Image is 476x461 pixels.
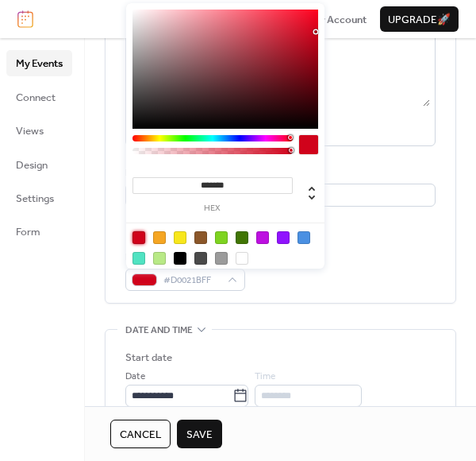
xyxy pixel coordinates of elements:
a: My Account [311,11,367,27]
span: Settings [16,191,54,207]
a: Views [6,118,72,143]
span: Views [16,123,44,139]
span: Time [255,369,275,385]
label: hex [132,204,293,213]
span: My Events [16,56,63,72]
span: Form [16,224,40,240]
img: logo [17,10,33,28]
a: My Events [6,50,72,76]
span: Cancel [120,427,161,443]
a: Form [6,219,72,244]
div: #F8E71C [174,231,186,244]
div: #9B9B9B [215,252,228,265]
div: #FFFFFF [236,252,248,265]
button: Save [177,420,222,448]
span: Design [16,157,48,173]
div: #4A90E2 [297,231,310,244]
span: Date [125,369,145,385]
span: #D0021BFF [163,273,220,289]
div: #50E3C2 [132,252,145,265]
div: #7ED321 [215,231,228,244]
button: Upgrade🚀 [380,6,459,32]
div: #4A4A4A [194,252,207,265]
div: #000000 [174,252,186,265]
div: #D0021B [132,231,145,244]
span: Upgrade 🚀 [388,12,451,28]
span: Connect [16,90,56,106]
div: Start date [125,350,172,366]
a: Design [6,152,72,177]
a: Connect [6,84,72,110]
button: Cancel [110,420,171,448]
div: #B8E986 [153,252,166,265]
a: Settings [6,185,72,211]
div: #417505 [236,231,248,244]
div: #BD10E0 [256,231,269,244]
span: Save [186,427,213,443]
span: My Account [311,12,367,28]
div: #F5A623 [153,231,166,244]
div: #8B572A [194,231,207,244]
div: #9013FE [277,231,290,244]
span: Date and time [125,323,193,339]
